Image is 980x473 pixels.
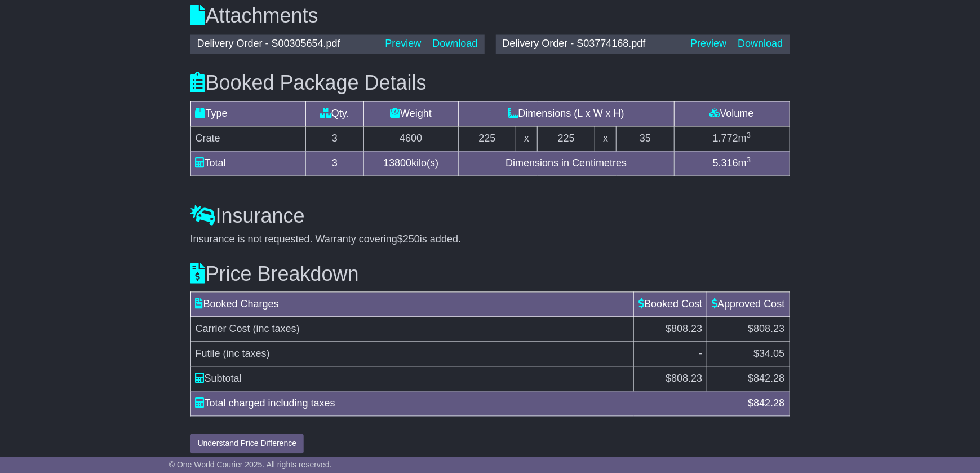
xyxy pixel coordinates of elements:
td: Volume [674,101,790,126]
td: 3 [306,126,363,151]
td: $ [707,367,790,392]
span: $250 [397,234,420,245]
h3: Booked Package Details [190,72,790,95]
span: 5.316 [713,158,738,169]
div: Delivery Order - S00305654.pdf [192,38,380,51]
div: Total charged including taxes [190,396,743,412]
span: $34.05 [753,348,784,360]
td: $ [634,367,707,392]
td: x [516,126,538,151]
td: Type [190,101,306,126]
td: Booked Cost [634,293,707,317]
td: Dimensions in Centimetres [458,151,674,176]
span: $808.23 [666,324,702,335]
span: - [699,348,702,360]
td: Approved Cost [707,293,790,317]
td: 4600 [363,126,458,151]
td: Subtotal [190,367,634,392]
span: Futile [196,348,220,360]
span: (inc taxes) [223,348,270,360]
td: Weight [363,101,458,126]
a: Preview [385,38,421,50]
td: 35 [617,126,674,151]
td: Booked Charges [190,293,634,317]
div: Insurance is not requested. Warranty covering is added. [190,234,790,246]
td: kilo(s) [363,151,458,176]
td: 225 [538,126,595,151]
span: $808.23 [748,324,784,335]
h3: Insurance [190,205,790,228]
td: Dimensions (L x W x H) [458,101,674,126]
a: Download [432,38,477,50]
a: Preview [690,38,726,50]
span: 842.28 [753,398,784,409]
td: x [595,126,617,151]
div: Delivery Order - S03774168.pdf [497,38,685,51]
button: Understand Price Difference [190,434,304,454]
sup: 3 [747,131,751,140]
h3: Price Breakdown [190,263,790,286]
td: m [674,126,790,151]
td: Qty. [306,101,363,126]
span: 808.23 [671,373,702,384]
span: (inc taxes) [253,324,300,335]
td: m [674,151,790,176]
h3: Attachments [190,5,790,27]
sup: 3 [747,156,751,165]
span: 842.28 [753,373,784,384]
td: Total [190,151,306,176]
td: Crate [190,126,306,151]
span: 13800 [383,158,411,169]
span: © One World Courier 2025. All rights reserved. [169,460,332,469]
td: 225 [458,126,516,151]
span: Carrier Cost [196,324,250,335]
td: 3 [306,151,363,176]
div: $ [742,396,790,412]
a: Download [738,38,783,50]
span: 1.772 [713,133,738,144]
